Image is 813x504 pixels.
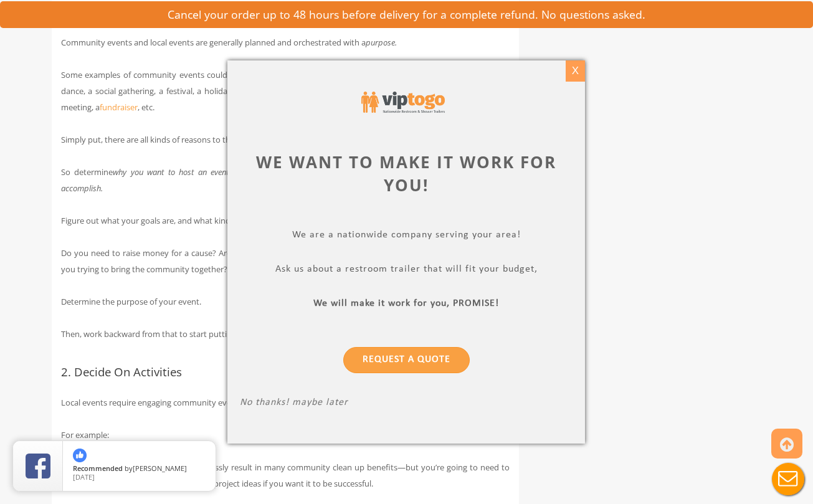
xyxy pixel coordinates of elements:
span: [DATE] [73,472,95,482]
a: Request a Quote [343,347,470,373]
p: Ask us about a restroom trailer that will fit your budget, [240,264,573,278]
p: We are a nationwide company serving your area! [240,229,573,244]
p: No thanks! maybe later [240,397,573,411]
span: by [73,465,206,473]
div: X [566,60,585,82]
span: [PERSON_NAME] [133,464,187,473]
button: Live Chat [763,454,813,504]
img: thumbs up icon [73,449,87,462]
img: viptogo logo [361,92,445,113]
b: We will make it work for you, PROMISE! [314,298,500,308]
img: Review Rating [26,454,50,478]
span: Recommended [73,464,123,473]
div: We want to make it work for you! [240,151,573,197]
